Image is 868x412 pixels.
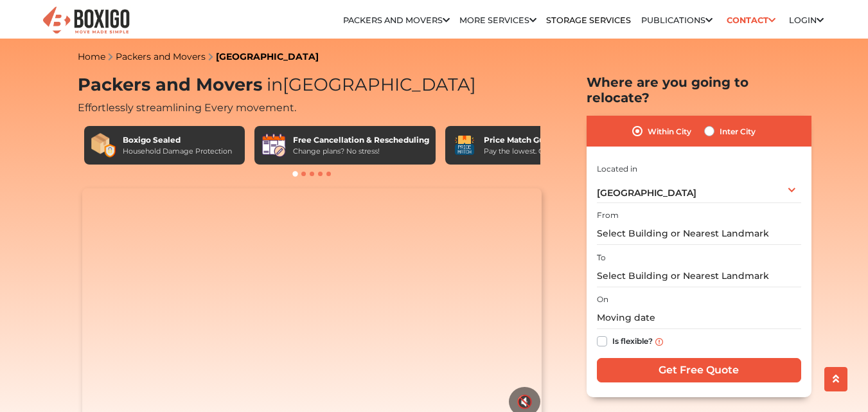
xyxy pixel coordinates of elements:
[293,134,429,146] div: Free Cancellation & Rescheduling
[597,222,801,245] input: Select Building or Nearest Landmark
[655,338,663,346] img: info
[484,146,581,157] div: Pay the lowest. Guaranteed!
[41,5,131,37] img: Boxigo
[78,75,547,96] h1: Packers and Movers
[78,102,296,114] span: Effortlessly streamlining Every movement.
[91,132,116,158] img: Boxigo Sealed
[789,15,824,25] a: Login
[484,134,581,146] div: Price Match Guarantee
[293,146,429,157] div: Change plans? No stress!
[261,132,287,158] img: Free Cancellation & Rescheduling
[123,134,232,146] div: Boxigo Sealed
[546,15,631,25] a: Storage Services
[824,367,847,391] button: scroll up
[597,163,637,175] label: Located in
[587,75,811,105] h2: Where are you going to relocate?
[262,74,476,95] span: [GEOGRAPHIC_DATA]
[597,294,608,305] label: On
[612,334,653,347] label: Is flexible?
[78,51,105,62] a: Home
[648,123,691,139] label: Within City
[720,123,756,139] label: Inter City
[216,51,319,62] a: [GEOGRAPHIC_DATA]
[267,74,283,95] span: in
[641,15,713,25] a: Publications
[452,132,477,158] img: Price Match Guarantee
[459,15,536,25] a: More services
[123,146,232,157] div: Household Damage Protection
[597,358,801,382] input: Get Free Quote
[597,265,801,287] input: Select Building or Nearest Landmark
[597,210,619,221] label: From
[722,10,779,30] a: Contact
[597,307,801,329] input: Moving date
[597,187,696,199] span: [GEOGRAPHIC_DATA]
[597,252,606,264] label: To
[343,15,450,25] a: Packers and Movers
[116,51,206,62] a: Packers and Movers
